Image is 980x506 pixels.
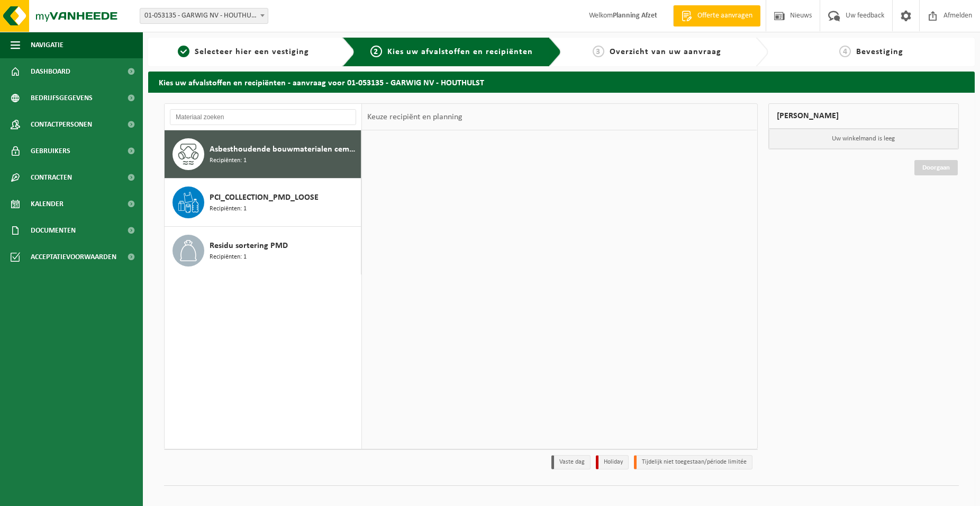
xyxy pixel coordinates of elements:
[593,46,604,57] span: 3
[140,8,268,23] span: 01-053135 - GARWIG NV - HOUTHULST
[914,160,958,175] a: Doorgaan
[140,8,268,24] span: 01-053135 - GARWIG NV - HOUTHULST
[695,11,755,21] span: Offerte aanvragen
[210,252,247,262] span: Recipiënten: 1
[768,103,959,129] div: [PERSON_NAME]
[210,191,319,204] span: PCI_COLLECTION_PMD_LOOSE
[610,48,721,56] span: Overzicht van uw aanvraag
[362,104,468,130] div: Keuze recipiënt en planning
[210,156,247,166] span: Recipiënten: 1
[31,191,63,217] span: Kalender
[31,111,92,138] span: Contactpersonen
[165,179,361,227] button: PCI_COLLECTION_PMD_LOOSE Recipiënten: 1
[195,48,309,56] span: Selecteer hier een vestiging
[31,58,70,85] span: Dashboard
[178,46,189,57] span: 1
[31,85,93,111] span: Bedrijfsgegevens
[31,138,70,164] span: Gebruikers
[153,46,334,58] a: 1Selecteer hier een vestiging
[210,239,288,252] span: Residu sortering PMD
[31,32,63,58] span: Navigatie
[856,48,903,56] span: Bevestiging
[387,48,533,56] span: Kies uw afvalstoffen en recipiënten
[673,5,760,26] a: Offerte aanvragen
[839,46,851,57] span: 4
[551,455,591,469] li: Vaste dag
[165,130,361,179] button: Asbesthoudende bouwmaterialen cementgebonden (hechtgebonden) Recipiënten: 1
[596,455,629,469] li: Holiday
[370,46,382,57] span: 2
[31,217,76,244] span: Documenten
[210,204,247,214] span: Recipiënten: 1
[31,164,72,191] span: Contracten
[5,483,177,506] iframe: chat widget
[170,109,356,125] input: Materiaal zoeken
[769,129,959,149] p: Uw winkelmand is leeg
[148,72,975,92] h2: Kies uw afvalstoffen en recipiënten - aanvraag voor 01-053135 - GARWIG NV - HOUTHULST
[613,12,657,20] strong: Planning Afzet
[210,143,358,156] span: Asbesthoudende bouwmaterialen cementgebonden (hechtgebonden)
[31,244,116,270] span: Acceptatievoorwaarden
[634,455,752,469] li: Tijdelijk niet toegestaan/période limitée
[165,227,361,274] button: Residu sortering PMD Recipiënten: 1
